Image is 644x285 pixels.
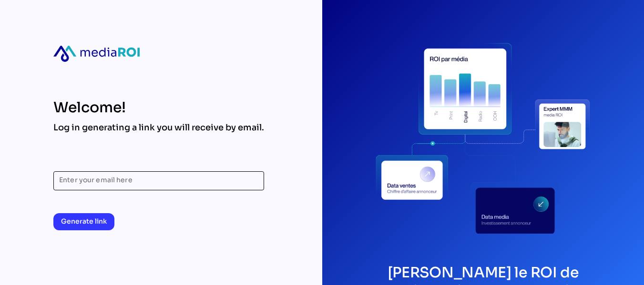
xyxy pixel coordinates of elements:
div: login [376,30,590,245]
div: mediaroi [53,46,140,62]
div: Log in generating a link you will receive by email. [53,122,264,133]
button: Generate link [53,213,114,230]
input: Enter your email here [59,171,258,190]
span: Generate link [61,216,107,227]
div: Welcome! [53,99,264,116]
